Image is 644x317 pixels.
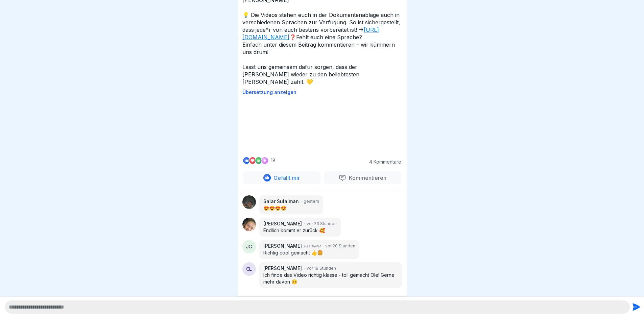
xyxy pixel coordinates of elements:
[263,272,398,285] p: Ich finde das Video richtig klasse - toll gemacht Ole! Gerne mehr davon 😊
[304,244,320,249] p: Bearbeitet
[263,265,302,272] p: [PERSON_NAME]
[263,227,337,234] p: Endlich kommt er zurück 🥰
[263,249,355,256] p: Richtig cool gemacht 👍🍔
[263,243,302,249] p: [PERSON_NAME]
[307,221,337,227] p: vor 23 Stunden
[242,240,256,253] div: JG
[271,158,276,163] p: 18
[364,159,401,165] p: 4 Kommentare
[242,90,402,95] p: Übersetzung anzeigen
[263,198,299,205] p: Salar Sulaiman
[263,220,302,227] p: [PERSON_NAME]
[263,205,319,212] p: 😍😍😍😍
[242,262,256,276] div: CL
[346,174,386,181] p: Kommentieren
[304,198,319,204] p: gestern
[271,174,300,181] p: Gefällt mir
[307,265,336,271] p: vor 18 Stunden
[325,243,355,249] p: vor 20 Stunden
